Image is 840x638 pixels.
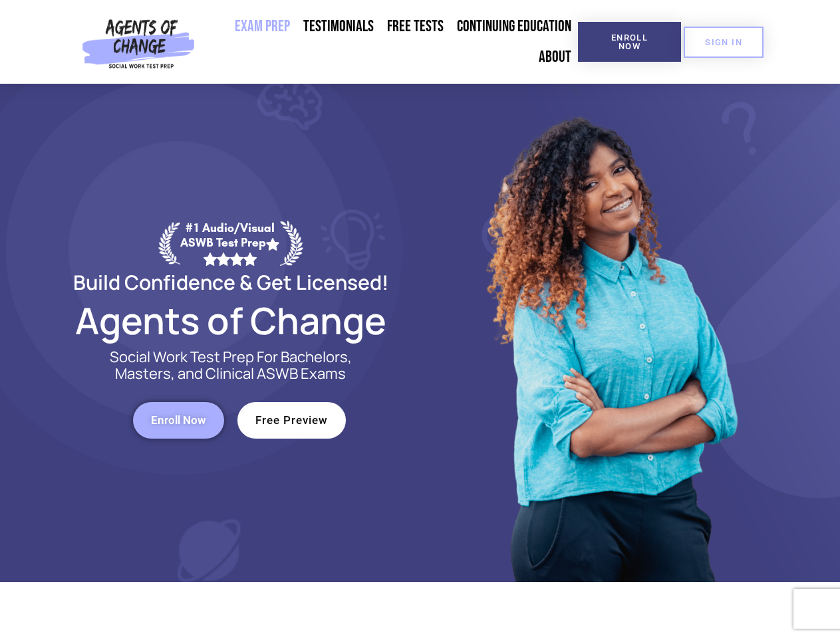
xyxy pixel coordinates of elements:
a: Continuing Education [450,11,578,42]
a: Enroll Now [578,22,681,62]
nav: Menu [200,11,578,72]
span: Enroll Now [599,33,660,51]
a: Enroll Now [133,402,224,439]
h2: Agents of Change [41,305,420,336]
a: About [532,42,578,72]
span: Free Preview [255,415,328,426]
p: Social Work Test Prep For Bachelors, Masters, and Clinical ASWB Exams [94,349,367,382]
img: Website Image 1 (1) [477,84,743,582]
a: Free Tests [380,11,450,42]
span: SIGN IN [705,38,742,47]
a: SIGN IN [684,27,764,58]
h2: Build Confidence & Get Licensed! [41,272,420,292]
div: #1 Audio/Visual ASWB Test Prep [180,221,280,265]
a: Testimonials [297,11,380,42]
a: Exam Prep [228,11,297,42]
a: Free Preview [237,402,346,439]
span: Enroll Now [151,415,206,426]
